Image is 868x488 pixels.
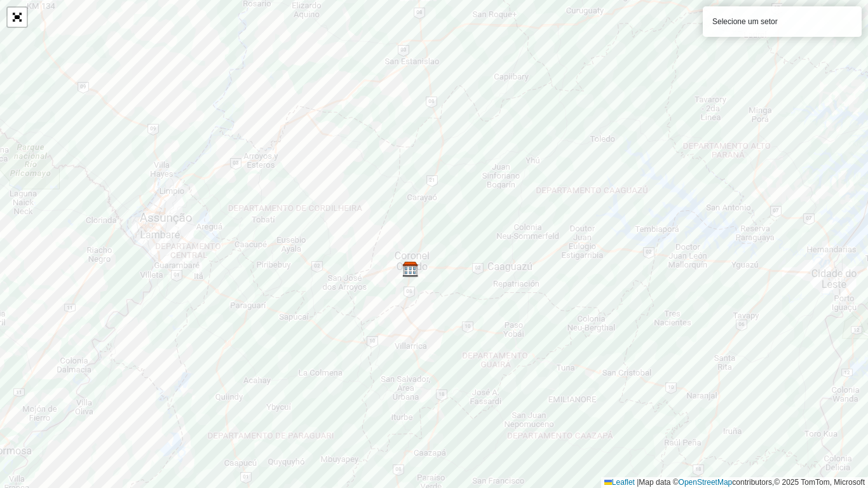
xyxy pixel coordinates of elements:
[703,6,862,37] div: Selecione um setor
[601,477,868,488] div: Map data © contributors,© 2025 TomTom, Microsoft
[604,478,635,487] a: Leaflet
[679,478,733,487] a: OpenStreetMap
[8,8,27,27] a: Abrir mapa em tela cheia
[637,478,639,487] span: |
